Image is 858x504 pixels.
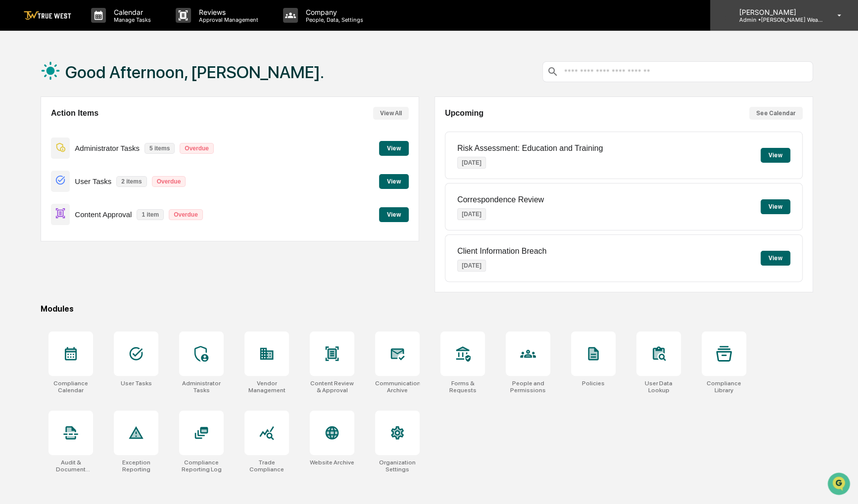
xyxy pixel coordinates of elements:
p: 1 item [137,209,164,220]
a: View [379,176,409,185]
a: Powered byPylon [70,218,120,226]
p: Correspondence Review [457,195,544,204]
p: User Tasks [75,177,111,185]
h2: Upcoming [445,109,483,118]
button: View [761,199,790,214]
p: 5 items [144,143,175,154]
div: 🔎 [10,195,18,203]
p: [DATE] [457,208,486,220]
img: Sigrid Alegria [10,125,26,140]
div: 🗄️ [72,176,80,184]
p: Manage Tasks [106,16,156,23]
p: Client Information Breach [457,247,547,256]
p: Company [298,8,368,16]
span: • [82,134,86,142]
div: Audit & Document Logs [48,459,93,473]
img: logo [24,11,71,20]
div: User Data Lookup [636,380,681,394]
a: View [379,209,409,219]
button: View [761,251,790,266]
div: Trade Compliance [244,459,289,473]
div: Website Archive [310,459,354,466]
p: Administrator Tasks [75,144,140,152]
p: Reviews [191,8,263,16]
span: [DATE] [88,134,108,142]
div: Modules [41,304,813,314]
div: We're available if you need us! [45,85,136,93]
h1: Good Afternoon, [PERSON_NAME]. [65,62,324,82]
button: View [761,148,790,163]
iframe: Open customer support [826,471,853,498]
div: People and Permissions [506,380,550,394]
p: [PERSON_NAME] [731,8,823,16]
div: Compliance Calendar [48,380,93,394]
p: 2 items [116,176,146,187]
button: See all [153,107,180,119]
p: [DATE] [457,260,486,272]
img: 1746055101610-c473b297-6a78-478c-a979-82029cc54cd1 [10,75,28,93]
div: Administrator Tasks [179,380,224,394]
button: View [379,207,409,222]
span: Pylon [98,218,120,226]
div: Forms & Requests [440,380,485,394]
button: Start new chat [168,78,180,90]
button: View All [373,107,409,120]
p: Content Approval [75,210,132,219]
p: How can we help? [10,20,180,36]
div: Vendor Management [244,380,289,394]
span: Preclearance [20,175,64,185]
button: View [379,141,409,156]
p: Overdue [152,176,186,187]
p: Admin • [PERSON_NAME] Wealth [731,16,823,23]
div: 🖐️ [10,176,18,184]
div: Communications Archive [375,380,420,394]
p: People, Data, Settings [298,16,368,23]
div: Start new chat [45,75,162,85]
p: Calendar [106,8,156,16]
button: See Calendar [749,107,803,120]
div: Content Review & Approval [310,380,354,394]
div: Compliance Library [702,380,746,394]
div: Policies [582,380,605,387]
a: 🗄️Attestations [68,171,127,189]
button: View [379,174,409,189]
div: Exception Reporting [114,459,158,473]
p: Risk Assessment: Education and Training [457,144,603,153]
div: User Tasks [121,380,152,387]
span: Data Lookup [20,194,62,204]
p: Overdue [169,209,203,220]
div: Past conversations [10,109,66,117]
a: View [379,143,409,152]
div: Compliance Reporting Log [179,459,224,473]
p: [DATE] [457,157,486,169]
h2: Action Items [51,109,98,118]
a: 🔎Data Lookup [6,190,66,208]
div: Organization Settings [375,459,420,473]
p: Overdue [180,143,214,154]
span: Attestations [82,175,123,185]
img: 8933085812038_c878075ebb4cc5468115_72.jpg [21,75,39,93]
span: [PERSON_NAME] [31,134,80,142]
a: 🖐️Preclearance [6,171,68,189]
p: Approval Management [191,16,263,23]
